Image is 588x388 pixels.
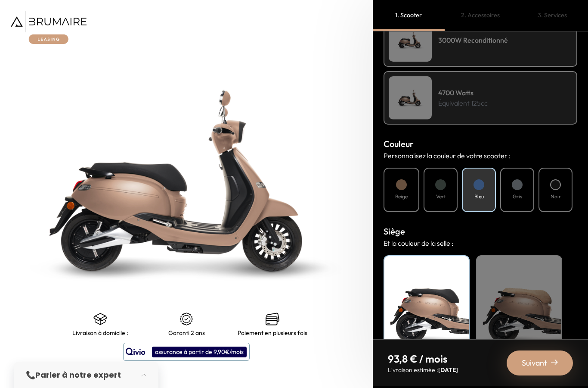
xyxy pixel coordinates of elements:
[179,312,193,326] img: certificat-de-garantie.png
[152,347,247,357] div: assurance à partir de 9,90€/mois
[389,19,432,62] img: Scooter Leasing
[384,238,577,248] p: Et la couleur de la selle :
[395,193,408,200] h4: Beige
[551,193,561,200] h4: Noir
[438,98,488,108] p: Équivalent 125cc
[123,343,250,361] button: assurance à partir de 9,90€/mois
[389,260,464,272] h4: Noir
[384,225,577,238] h3: Siège
[72,329,128,336] p: Livraison à domicile :
[266,312,279,326] img: credit-cards.png
[474,193,484,200] h4: Bleu
[388,366,458,374] p: Livraison estimée :
[384,138,577,150] h3: Couleur
[126,347,145,357] img: logo qivio
[11,11,87,44] img: Brumaire Leasing
[438,88,488,98] h4: 4700 Watts
[438,35,508,45] h4: 3000W Reconditionné
[384,150,577,161] p: Personnalisez la couleur de votre scooter :
[436,193,446,200] h4: Vert
[438,366,458,374] span: [DATE]
[93,312,107,326] img: shipping.png
[513,193,522,200] h4: Gris
[522,357,547,369] span: Suivant
[388,352,458,366] p: 93,8 € / mois
[481,260,557,272] h4: Beige
[238,329,307,336] p: Paiement en plusieurs fois
[389,76,432,119] img: Scooter Leasing
[168,329,205,336] p: Garanti 2 ans
[551,359,558,366] img: right-arrow-2.png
